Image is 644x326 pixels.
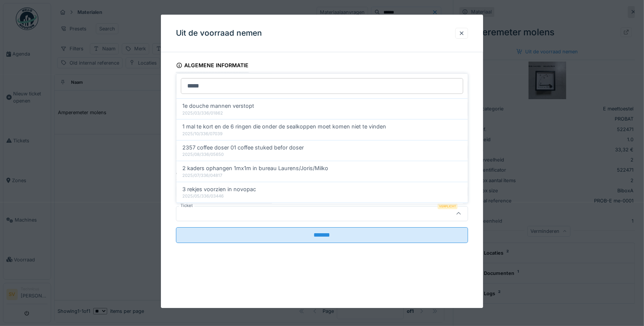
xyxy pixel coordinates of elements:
[176,29,262,38] h3: Uit de voorraad nemen
[182,102,254,110] span: 1e douche mannen verstopt
[182,164,328,172] span: 2 kaders ophangen 1mx1m in bureau Laurens/Joris/Milko
[438,203,458,209] div: Verplicht
[182,172,462,179] div: 2025/07/336/04817
[182,123,386,131] span: 1 mal te kort en de 6 ringen die onder de sealkoppen moet komen niet te vinden
[182,185,256,193] span: 3 rekjes voorzien in novopac
[176,60,249,72] div: Algemene informatie
[179,202,194,209] label: Ticket
[182,131,462,137] div: 2025/10/336/07039
[182,143,304,152] span: 2357 coffee doser 01 coffee stuked befor doser
[182,152,462,158] div: 2025/08/336/05650
[182,110,462,116] div: 2025/03/336/01862
[182,193,462,199] div: 2025/05/336/03446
